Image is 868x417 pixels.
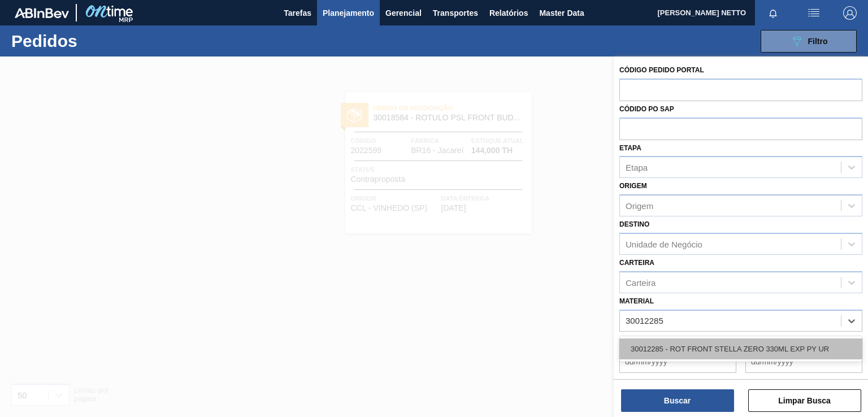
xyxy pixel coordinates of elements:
label: Códido PO SAP [619,105,674,113]
label: Carteira [619,259,654,267]
span: Filtro [808,37,828,46]
h1: Pedidos [11,34,173,47]
div: Etapa [626,163,648,172]
img: TNhmsLtSVTkK8tSr43FrP2fwEKptu5GPRR3wAAAABJRU5ErkJggg== [15,8,69,18]
label: Material [619,297,654,305]
span: Relatórios [489,6,528,20]
span: Planejamento [323,6,374,20]
input: dd/mm/yyyy [619,350,736,373]
div: Origem [626,201,653,211]
div: Unidade de Negócio [626,239,702,249]
button: Filtro [761,30,857,53]
label: Hora entrega de [619,376,736,392]
div: 30012285 - ROT FRONT STELLA ZERO 330ML EXP PY UR [619,338,862,359]
label: Etapa [619,144,641,152]
span: Gerencial [385,6,422,20]
img: Logout [843,6,857,20]
span: Transportes [433,6,478,20]
span: Master Data [539,6,584,20]
img: userActions [807,6,821,20]
label: Código Pedido Portal [619,66,704,74]
div: Carteira [626,277,656,287]
label: Destino [619,220,649,228]
label: Hora entrega até [745,376,862,392]
label: Origem [619,182,647,190]
span: Tarefas [284,6,311,20]
button: Notificações [755,5,791,21]
input: dd/mm/yyyy [745,350,862,373]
